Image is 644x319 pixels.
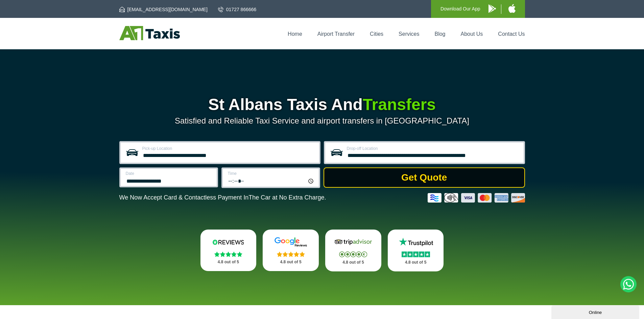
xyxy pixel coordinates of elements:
[434,31,445,37] a: Blog
[248,194,326,201] span: The Car at No Extra Charge.
[208,258,249,266] p: 4.8 out of 5
[119,116,525,126] p: Satisfied and Reliable Taxi Service and airport transfers in [GEOGRAPHIC_DATA]
[270,258,311,266] p: 4.8 out of 5
[126,171,213,176] label: Date
[440,5,480,13] p: Download Our App
[228,171,315,176] label: Time
[508,4,516,13] img: A1 Taxis iPhone App
[263,230,319,271] a: Google Stars 4.8 out of 5
[142,147,315,151] label: Pick-up Location
[488,4,496,13] img: A1 Taxis Android App
[498,31,525,37] a: Contact Us
[200,230,257,271] a: Reviews.io Stars 4.8 out of 5
[333,237,374,247] img: Tripadvisor
[370,31,383,37] a: Cities
[218,6,257,13] a: 01727 866666
[317,31,355,37] a: Airport Transfer
[277,251,305,257] img: Stars
[324,167,525,188] button: Get Quote
[399,31,419,37] a: Services
[428,193,525,203] img: Credit And Debit Cards
[396,237,436,247] img: Trustpilot
[339,251,367,257] img: Stars
[347,147,520,151] label: Drop-off Location
[288,31,302,37] a: Home
[214,251,242,257] img: Stars
[119,26,180,40] img: A1 Taxis St Albans LTD
[270,237,311,247] img: Google
[395,258,436,267] p: 4.8 out of 5
[119,6,208,13] a: [EMAIL_ADDRESS][DOMAIN_NAME]
[461,31,483,37] a: About Us
[402,251,430,257] img: Stars
[208,237,248,247] img: Reviews.io
[325,230,381,271] a: Tripadvisor Stars 4.8 out of 5
[388,230,444,271] a: Trustpilot Stars 4.8 out of 5
[333,258,374,267] p: 4.8 out of 5
[119,194,326,201] p: We Now Accept Card & Contactless Payment In
[363,96,436,113] span: Transfers
[551,304,641,319] iframe: chat widget
[119,97,525,113] h1: St Albans Taxis And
